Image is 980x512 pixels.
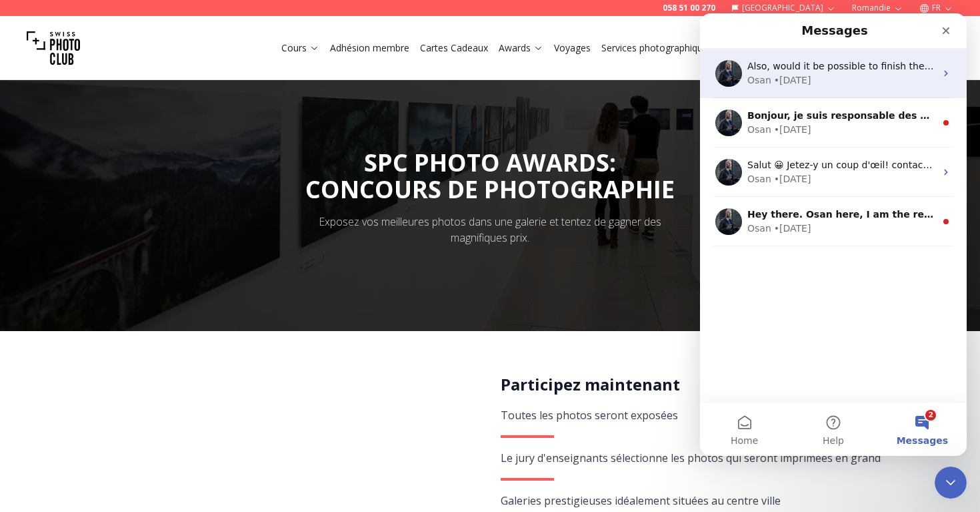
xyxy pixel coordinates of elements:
[420,41,488,55] a: Cartes Cadeaux
[15,146,42,172] img: Profile image for Osan
[325,39,415,57] button: Adhésion membre
[89,389,177,443] button: Help
[74,60,111,74] div: • [DATE]
[74,109,111,123] div: • [DATE]
[47,47,435,58] span: Also, would it be possible to finish the whole course before the [DATE] ? Thank you
[501,374,891,395] h2: Participez maintenant
[31,423,58,432] span: Home
[47,159,71,173] div: Osan
[330,41,409,55] a: Adhésion membre
[549,39,596,57] button: Voyages
[15,195,42,222] img: Profile image for Osan
[47,109,71,123] div: Osan
[596,39,731,57] button: Services photographiques
[493,39,549,57] button: Awards
[415,39,493,57] button: Cartes Cadeaux
[601,41,725,55] a: Services photographiques
[501,408,678,423] span: Toutes les photos seront exposées
[281,41,319,55] a: Cours
[74,159,111,173] div: • [DATE]
[700,13,967,456] iframe: Intercom live chat
[276,39,325,57] button: Cours
[47,146,383,157] span: Salut 😀 Jetez-y un coup d'œil! contactez-nous pour plus d'informations.
[501,451,881,465] span: Le jury d'enseignants sélectionne les photos qui seront imprimées en grand
[178,389,267,443] button: Messages
[305,146,675,203] span: SPC PHOTO AWARDS:
[663,3,715,13] a: 058 51 00 270
[309,214,671,246] div: Exposez vos meilleures photos dans une galerie et tentez de gagner des magnifiques prix.
[74,208,111,222] div: • [DATE]
[499,41,543,55] a: Awards
[47,208,71,222] div: Osan
[123,423,144,432] span: Help
[935,467,967,499] iframe: Intercom live chat
[554,41,591,55] a: Voyages
[197,423,248,432] span: Messages
[47,60,71,74] div: Osan
[27,21,80,75] img: Swiss photo club
[15,96,42,123] img: Profile image for Osan
[501,493,781,508] span: Galeries prestigieuses idéalement situées au centre ville
[305,176,675,203] div: CONCOURS DE PHOTOGRAPHIE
